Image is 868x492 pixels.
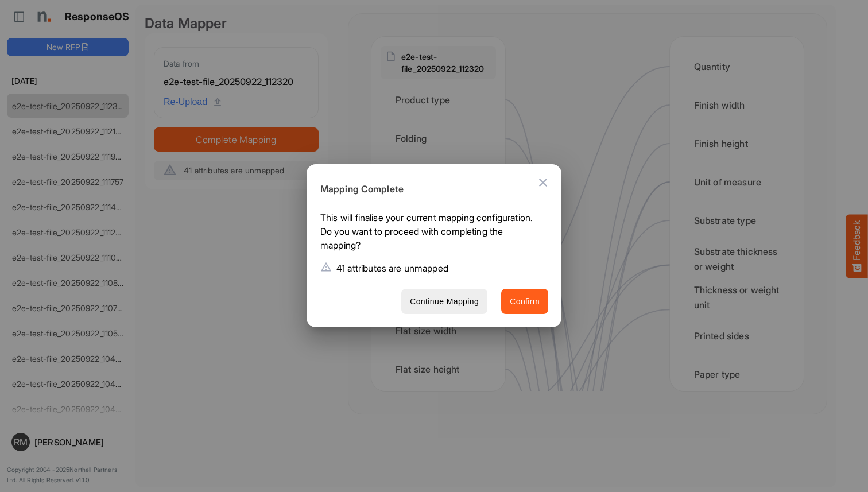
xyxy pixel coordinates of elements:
[320,182,539,197] h6: Mapping Complete
[501,289,548,315] button: Confirm
[410,295,479,309] span: Continue Mapping
[529,169,557,196] button: Close dialog
[320,211,539,257] p: This will finalise your current mapping configuration. Do you want to proceed with completing the...
[336,261,448,275] p: 41 attributes are unmapped
[510,295,540,309] span: Confirm
[401,289,487,315] button: Continue Mapping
